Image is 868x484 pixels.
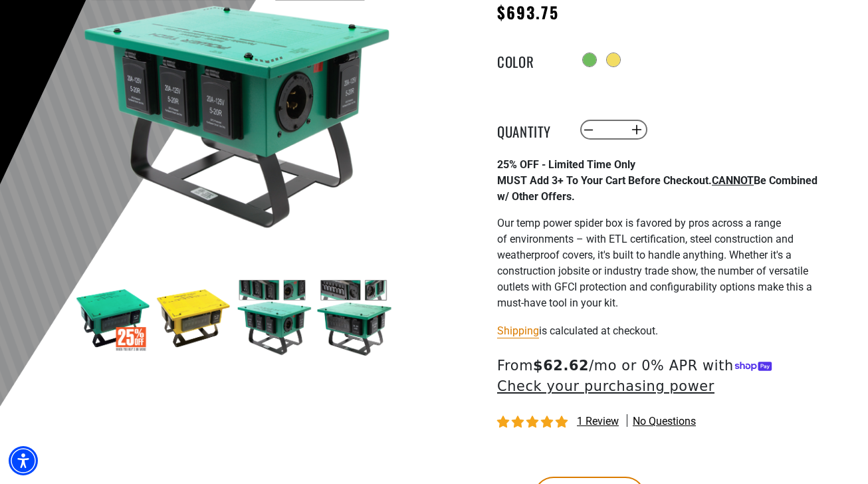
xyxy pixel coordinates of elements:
a: Shipping [497,324,539,337]
strong: 25% OFF - Limited Time Only [497,158,635,171]
span: 5.00 stars [497,416,570,429]
div: Page 1 [497,157,823,311]
img: green [316,279,393,356]
img: green [235,279,312,356]
span: CANNOT [712,174,754,187]
span: Our temp power spider box is favored by pros across a range of environments – with ETL certificat... [497,217,812,309]
div: is calculated at checkout. [497,322,823,340]
label: Quantity [497,121,564,138]
span: No questions [633,414,696,429]
img: yellow [155,279,232,356]
strong: MUST Add 3+ To Your Cart Before Checkout. Be Combined w/ Other Offers. [497,174,817,203]
legend: Color [497,51,564,68]
div: Accessibility Menu [9,446,38,475]
span: 1 review [577,415,619,427]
